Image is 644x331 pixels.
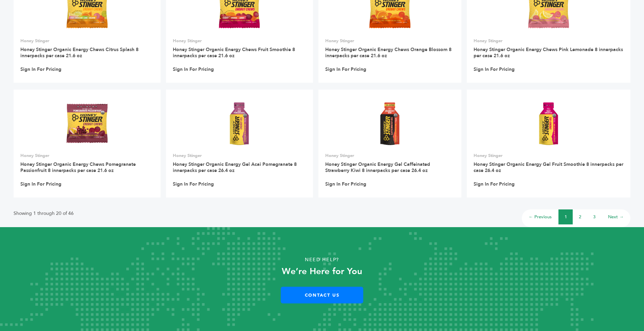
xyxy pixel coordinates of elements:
[20,38,154,44] p: Honey Stinger
[282,265,362,278] strong: We’re Here for You
[325,181,366,187] a: Sign In For Pricing
[365,99,415,148] img: Honey Stinger Organic Energy Gel Caffeinated Strawberry Kiwi 8 innerpacks per case 26.4 oz
[281,287,363,303] a: Contact Us
[20,153,154,159] p: Honey Stinger
[20,181,61,187] a: Sign In For Pricing
[20,46,139,59] a: Honey Stinger Organic Energy Chews Citrus Splash 8 innerpacks per case 21.6 oz
[593,214,595,220] a: 3
[173,38,306,44] p: Honey Stinger
[474,66,515,73] a: Sign In For Pricing
[215,99,264,148] img: Honey Stinger Organic Energy Gel Acai Pomegranate 8 innerpacks per case 26.4 oz
[565,214,567,220] a: 1
[325,46,452,59] a: Honey Stinger Organic Energy Chews Orange Blossom 8 innerpacks per case 21.6 oz
[474,46,623,59] a: Honey Stinger Organic Energy Chews Pink Lemonade 8 innerpacks per case 21.6 oz
[62,99,112,148] img: Honey Stinger Organic Energy Chews Pomegranate Passionfruit 8 innerpacks per case 21.6 oz
[325,153,455,159] p: Honey Stinger
[325,161,430,174] a: Honey Stinger Organic Energy Gel Caffeinated Strawberry Kiwi 8 innerpacks per case 26.4 oz
[474,161,623,174] a: Honey Stinger Organic Energy Gel Fruit Smoothie 8 innerpacks per case 26.4 oz
[14,209,74,218] p: Showing 1 through 20 of 46
[20,161,136,174] a: Honey Stinger Organic Energy Chews Pomegranate Passionfruit 8 innerpacks per case 21.6 oz
[608,214,624,220] a: Next →
[173,181,214,187] a: Sign In For Pricing
[173,46,295,59] a: Honey Stinger Organic Energy Chews Fruit Smoothie 8 innerpacks per case 21.6 oz
[325,66,366,73] a: Sign In For Pricing
[474,181,515,187] a: Sign In For Pricing
[529,214,552,220] a: ← Previous
[325,38,455,44] p: Honey Stinger
[173,66,214,73] a: Sign In For Pricing
[474,153,624,159] p: Honey Stinger
[579,214,581,220] a: 2
[474,38,624,44] p: Honey Stinger
[524,99,573,148] img: Honey Stinger Organic Energy Gel Fruit Smoothie 8 innerpacks per case 26.4 oz
[173,153,306,159] p: Honey Stinger
[32,255,612,265] p: Need Help?
[20,66,61,73] a: Sign In For Pricing
[173,161,297,174] a: Honey Stinger Organic Energy Gel Acai Pomegranate 8 innerpacks per case 26.4 oz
